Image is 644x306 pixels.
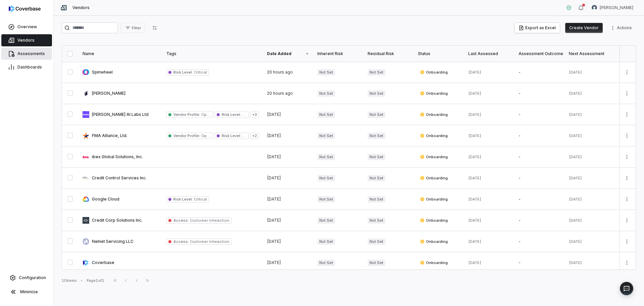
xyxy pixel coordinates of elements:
span: Not Set [368,260,385,266]
span: Filter [132,26,141,31]
span: Configuration [19,275,46,280]
div: Date Added [267,51,309,56]
button: Dani Vattuone avatar[PERSON_NAME] [588,3,637,13]
span: [DATE] [267,133,281,138]
div: Inherent Risk [317,51,360,56]
span: Onboarding [420,260,448,265]
span: [DATE] [267,175,281,180]
span: [DATE] [569,218,582,223]
div: Next Assessment [569,51,611,56]
button: More actions [622,215,632,225]
span: Risk Level : [173,197,193,202]
span: Not Set [317,90,335,97]
span: Not Set [317,69,335,76]
span: Onboarding [420,133,448,138]
span: Onboarding [420,196,448,202]
td: - [515,252,565,273]
span: [DATE] [468,260,481,265]
td: - [515,189,565,210]
span: Critical [193,197,207,202]
span: Onboarding [420,239,448,244]
span: [DATE] [569,133,582,138]
span: Not Set [368,154,385,160]
span: Vendors [72,5,90,10]
button: More actions [622,173,632,183]
button: Create Vendor [565,23,603,33]
span: Not Set [368,112,385,118]
span: [DATE] [569,260,582,265]
a: Configuration [3,272,51,284]
span: + 3 [250,112,259,118]
span: Access : [173,218,189,223]
span: Not Set [317,238,335,245]
span: Operations [200,112,222,117]
span: [DATE] [468,91,481,96]
span: Vendors [17,38,35,43]
span: [DATE] [468,133,481,138]
span: Not Set [317,112,335,118]
button: More actions [622,236,632,247]
span: 20 hours ago [267,91,293,96]
span: [DATE] [468,239,481,244]
span: [DATE] [267,218,281,223]
span: [DATE] [468,155,481,159]
td: - [515,83,565,104]
span: [DATE] [569,155,582,159]
div: Page 1 of 1 [87,278,104,283]
span: Onboarding [420,154,448,160]
button: More actions [622,110,632,120]
span: [DATE] [267,154,281,159]
a: Vendors [1,34,52,46]
span: Onboarding [420,218,448,223]
td: - [515,104,565,125]
span: [PERSON_NAME] [600,5,633,10]
button: More actions [622,194,632,204]
button: Minimize [3,285,51,299]
span: Assessments [17,51,45,56]
span: Vendor Profile : [173,133,200,138]
span: Onboarding [420,70,448,75]
span: Customer Interaction [189,239,229,244]
span: 20 hours ago [267,70,293,75]
button: More actions [608,23,636,33]
div: Tags [166,51,259,56]
span: [DATE] [569,176,582,180]
span: Not Set [317,260,335,266]
div: • [81,278,83,283]
span: [DATE] [569,91,582,96]
div: 10 items [62,278,77,283]
span: Not Set [317,196,335,203]
span: Dashboards [17,64,42,70]
div: Last Assessed [468,51,511,56]
td: - [515,146,565,168]
span: [DATE] [569,70,582,75]
span: [DATE] [569,239,582,244]
td: - [515,231,565,252]
span: Critical [193,70,207,75]
td: - [515,210,565,231]
span: Not Set [368,90,385,97]
span: [DATE] [267,260,281,265]
span: Not Set [368,69,385,76]
span: Critical [241,112,255,117]
span: Access : [173,239,189,244]
div: Status [418,51,460,56]
td: - [515,125,565,146]
td: - [515,62,565,83]
span: + 2 [250,133,259,139]
span: Not Set [317,154,335,160]
span: [DATE] [468,112,481,117]
button: More actions [622,258,632,268]
a: Assessments [1,48,52,60]
button: Filter [121,23,145,33]
div: Assessment Outcome [519,51,561,56]
span: Onboarding [420,112,448,117]
span: Onboarding [420,175,448,181]
a: Dashboards [1,61,52,73]
div: Name [83,51,158,56]
button: More actions [622,67,632,77]
img: Dani Vattuone avatar [592,5,597,10]
span: [DATE] [569,197,582,202]
span: Not Set [368,196,385,203]
span: Operations [200,133,222,138]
